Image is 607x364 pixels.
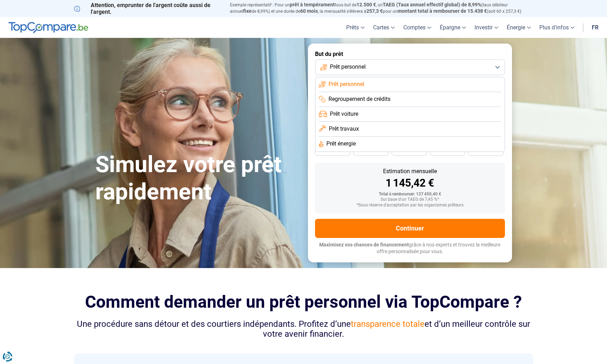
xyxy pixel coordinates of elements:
div: *Sous réserve d'acceptation par les organismes prêteurs [321,203,499,208]
div: Sur base d'un TAEG de 7,45 %* [321,197,499,202]
span: Prêt voiture [330,110,358,118]
h1: Simulez votre prêt rapidement [95,151,299,206]
p: Exemple représentatif : Pour un tous but de , un (taux débiteur annuel de 8,99%) et une durée de ... [230,2,533,15]
span: Prêt personnel [330,63,366,71]
a: Investir [470,17,502,38]
span: Maximisez vos chances de financement [319,242,409,248]
span: 60 mois [300,8,318,14]
button: Prêt personnel [315,59,505,75]
a: Plus d'infos [535,17,579,38]
a: Énergie [502,17,535,38]
span: 24 mois [478,148,494,153]
a: Cartes [369,17,399,38]
button: Continuer [315,219,505,238]
span: Prêt travaux [329,125,359,133]
span: 36 mois [401,148,417,153]
span: prêt à tempérament [290,2,335,7]
a: fr [588,17,603,38]
span: transparence totale [351,319,425,329]
a: Épargne [435,17,470,38]
a: Comptes [399,17,435,38]
a: Prêts [342,17,369,38]
label: But du prêt [315,51,505,57]
div: Estimation mensuelle [321,169,499,174]
span: 42 mois [363,148,379,153]
span: TAEG (Taux annuel effectif global) de 8,99% [383,2,481,7]
span: Prêt personnel [328,80,364,88]
span: 30 mois [440,148,455,153]
span: Prêt énergie [326,140,356,148]
div: 1 145,42 € [321,178,499,188]
div: Une procédure sans détour et des courtiers indépendants. Profitez d’une et d’un meilleur contrôle... [74,319,533,340]
span: fixe [243,8,252,14]
span: 48 mois [325,148,341,153]
img: TopCompare [9,22,88,33]
span: montant total à rembourser de 15.438 € [398,8,487,14]
h2: Comment demander un prêt personnel via TopCompare ? [74,292,533,312]
p: grâce à nos experts et trouvez la meilleure offre personnalisée pour vous. [315,241,505,255]
span: 257,3 € [366,8,383,14]
div: Total à rembourser: 137 450,40 € [321,192,499,197]
span: Regroupement de crédits [328,95,390,103]
p: Attention, emprunter de l'argent coûte aussi de l'argent. [74,2,221,15]
span: 12.500 € [356,2,376,7]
